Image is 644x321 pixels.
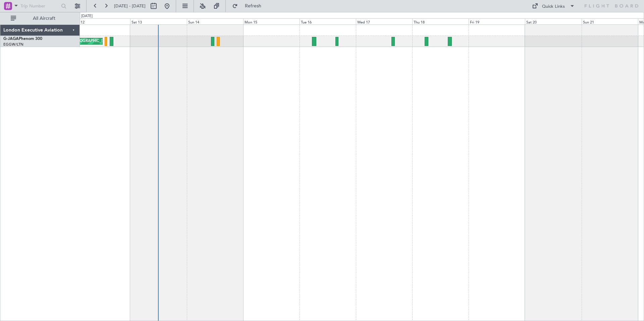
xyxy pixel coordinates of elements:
button: Refresh [229,1,269,11]
div: Thu 18 [412,18,469,24]
div: Fri 19 [469,18,525,24]
button: Quick Links [529,1,578,11]
div: Sun 14 [187,18,243,24]
button: All Aircraft [7,13,73,24]
div: Tue 16 [300,18,356,24]
div: Sat 20 [525,18,581,24]
div: Sat 13 [130,18,186,24]
div: Quick Links [542,3,565,10]
input: Trip Number [20,1,59,11]
span: [DATE] - [DATE] [114,3,146,9]
div: Mon 15 [243,18,300,24]
div: Fri 12 [74,18,130,24]
div: Wed 17 [356,18,412,24]
span: All Aircraft [17,16,71,21]
a: G-JAGAPhenom 300 [3,37,42,41]
span: Refresh [239,4,267,8]
div: [DATE] [81,13,93,19]
a: EGGW/LTN [3,42,23,47]
div: Sun 21 [582,18,638,24]
div: Planned Maint [GEOGRAPHIC_DATA] ([GEOGRAPHIC_DATA]) [48,36,153,46]
span: G-JAGA [3,37,19,41]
